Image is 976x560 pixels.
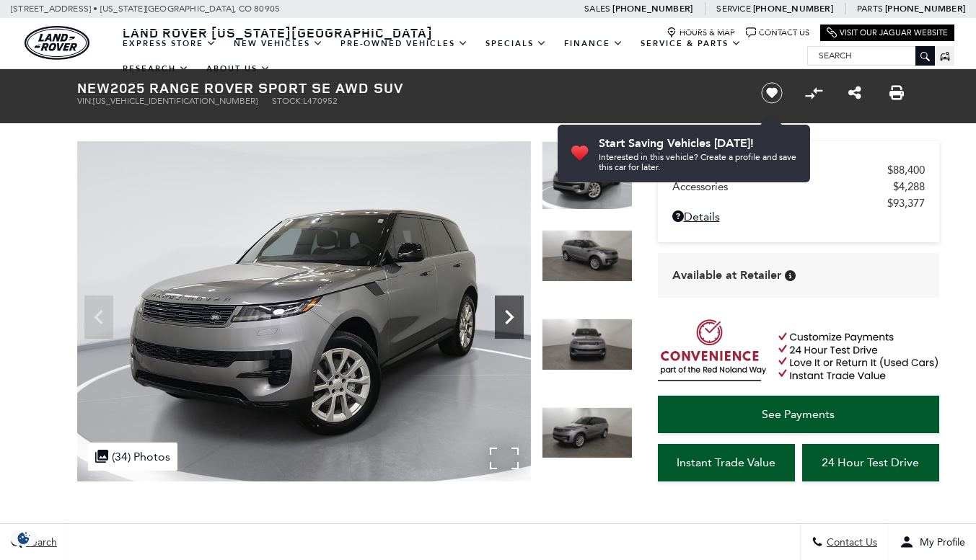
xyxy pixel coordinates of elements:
[802,444,939,481] a: 24 Hour Test Drive
[914,536,965,548] span: My Profile
[753,3,833,14] a: [PHONE_NUMBER]
[555,31,632,56] a: Finance
[542,230,633,282] img: New 2025 Eiger Grey Land Rover SE image 2
[477,31,555,56] a: Specials
[332,31,477,56] a: Pre-Owned Vehicles
[785,270,796,281] div: Vehicle is in stock and ready for immediate delivery. Due to demand, availability is subject to c...
[658,396,939,433] a: See Payments
[7,530,40,546] img: Opt-Out Icon
[88,443,177,471] div: (34) Photos
[893,180,925,193] span: $4,288
[672,210,925,223] a: Details
[303,96,338,106] span: L470952
[887,197,925,210] span: $93,377
[677,455,775,469] span: Instant Trade Value
[77,96,93,106] span: VIN:
[822,455,919,469] span: 24 Hour Test Drive
[716,4,750,14] span: Service
[7,530,40,546] section: Click to Open Cookie Consent Modal
[495,295,524,339] div: Next
[857,4,883,14] span: Parts
[827,27,948,38] a: Visit Our Jaguar Website
[672,197,925,210] a: $93,377
[77,141,531,481] img: New 2025 Eiger Grey Land Rover SE image 1
[672,180,893,193] span: Accessories
[272,96,303,106] span: Stock:
[25,26,89,60] a: land-rover
[672,164,887,177] span: MSRP
[114,31,807,81] nav: Main Navigation
[77,78,110,97] strong: New
[808,47,934,64] input: Search
[762,407,835,421] span: See Payments
[887,164,925,177] span: $88,400
[803,82,825,104] button: Compare vehicle
[542,319,633,370] img: New 2025 Eiger Grey Land Rover SE image 3
[93,96,258,106] span: [US_VEHICLE_IDENTIFICATION_NUMBER]
[114,24,441,41] a: Land Rover [US_STATE][GEOGRAPHIC_DATA]
[542,141,633,210] img: New 2025 Eiger Grey Land Rover SE image 1
[632,31,750,56] a: Service & Parts
[756,81,788,105] button: Save vehicle
[114,56,198,81] a: Research
[672,267,781,283] span: Available at Retailer
[123,24,433,41] span: Land Rover [US_STATE][GEOGRAPHIC_DATA]
[667,27,735,38] a: Hours & Map
[25,26,89,60] img: Land Rover
[889,524,976,560] button: Open user profile menu
[658,444,795,481] a: Instant Trade Value
[225,31,332,56] a: New Vehicles
[746,27,809,38] a: Contact Us
[114,31,225,56] a: EXPRESS STORE
[612,3,693,14] a: [PHONE_NUMBER]
[11,4,280,14] a: [STREET_ADDRESS] • [US_STATE][GEOGRAPHIC_DATA], CO 80905
[672,164,925,177] a: MSRP $88,400
[823,536,877,548] span: Contact Us
[848,84,861,102] a: Share this New 2025 Range Rover Sport SE AWD SUV
[885,3,965,14] a: [PHONE_NUMBER]
[584,4,610,14] span: Sales
[889,84,904,102] a: Print this New 2025 Range Rover Sport SE AWD SUV
[77,80,737,96] h1: 2025 Range Rover Sport SE AWD SUV
[198,56,279,81] a: About Us
[542,407,633,459] img: New 2025 Eiger Grey Land Rover SE image 4
[672,180,925,193] a: Accessories $4,288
